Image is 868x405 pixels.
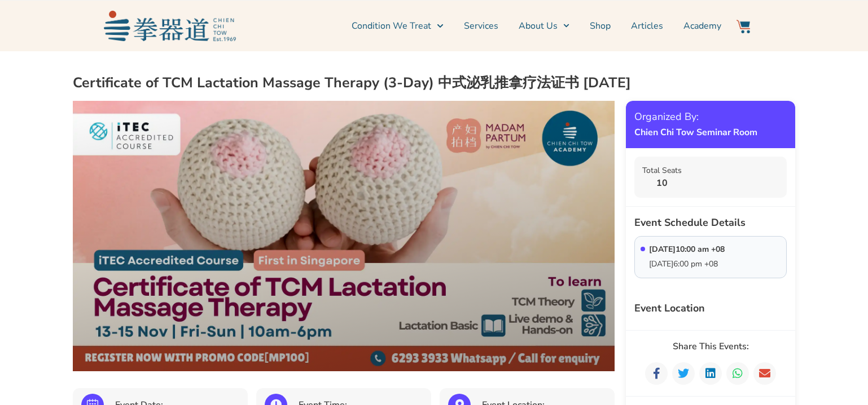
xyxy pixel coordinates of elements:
[352,12,443,40] a: Condition We Treat
[634,301,705,316] div: Event Location
[634,109,757,124] div: Organized By:
[73,74,795,92] h2: Certificate of TCM Lactation Massage Therapy (3-Day) 中式泌乳推拿疗法证书 [DATE]
[673,342,749,351] span: Share This Events:
[642,164,682,176] div: Total Seats
[242,12,721,40] nav: Menu
[464,12,498,40] a: Services
[631,12,663,40] a: Articles
[634,126,757,139] strong: Chien Chi Tow Seminar Room
[683,12,721,40] a: Academy
[634,215,787,230] div: Event Schedule Details
[649,245,725,255] p: [DATE]10:00 am +08
[519,12,569,40] a: About Us
[737,20,750,33] img: Website Icon-03
[649,260,718,269] p: [DATE]6:00 pm +08
[590,12,611,40] a: Shop
[642,176,682,190] strong: 10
